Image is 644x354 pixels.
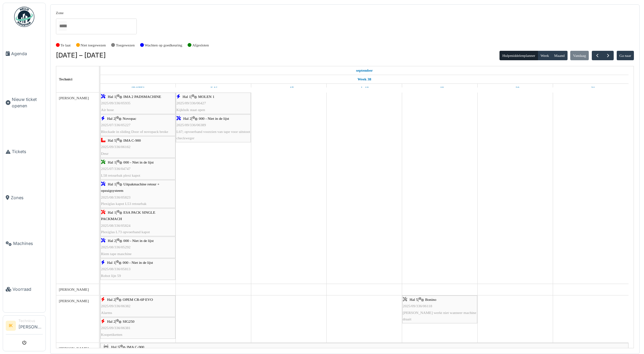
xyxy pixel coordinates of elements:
[192,42,209,48] label: Afgesloten
[3,175,45,220] a: Zones
[183,116,192,120] span: Hal 2
[123,160,154,164] span: 000 - Niet in de lijst
[101,259,175,279] div: |
[403,296,477,322] div: |
[59,287,89,291] span: [PERSON_NAME]
[101,238,175,257] div: |
[101,274,121,278] span: Robot lijn 59
[3,267,45,312] a: Voorraad
[11,50,43,57] span: Agenda
[198,95,214,99] span: MOLEN 1
[145,42,183,48] label: Wachten op goedkeuring
[12,286,43,292] span: Voorraad
[123,319,134,323] span: SIG250
[59,77,72,81] span: Technici
[208,84,219,92] a: 16 september 2025
[123,116,136,120] span: Novopac
[176,94,250,113] div: |
[101,181,175,207] div: |
[127,345,144,349] span: IMA C-900
[107,260,116,264] span: Hal 1
[101,332,122,337] span: Koopetiketten
[538,51,552,60] button: Week
[108,160,116,164] span: Hal 1
[3,129,45,175] a: Tickets
[176,101,206,105] span: 2025/09/336/06427
[510,84,521,92] a: 20 september 2025
[116,42,135,48] label: Toegewezen
[111,345,120,349] span: Hal 5
[101,296,175,316] div: |
[59,21,67,31] input: Alles
[101,267,131,271] span: 2025/08/336/05813
[101,223,131,227] span: 2025/08/336/05824
[59,96,89,100] span: [PERSON_NAME]
[101,101,131,105] span: 2025/09/336/05935
[14,7,34,27] img: Badge_color-CXgf-gQk.svg
[199,116,229,120] span: 000 - Niet in de lijst
[108,210,116,214] span: Hal 1
[107,319,116,323] span: Hal 2
[80,42,106,48] label: Niet toegewezen
[123,138,141,142] span: IMA C-900
[6,321,16,331] li: IK
[13,240,43,247] span: Machines
[123,260,153,264] span: 000 - Niet in de lijst
[101,123,131,127] span: 2025/07/336/05227
[176,115,250,141] div: |
[56,51,106,60] h2: [DATE] – [DATE]
[19,318,43,323] div: Technicus
[3,31,45,76] a: Agenda
[500,51,538,60] button: Hulpmiddelenplanner
[101,108,114,112] span: Air hose
[101,159,175,179] div: |
[101,167,131,171] span: 2025/07/336/04747
[101,94,175,113] div: |
[56,10,64,16] label: Zone
[410,297,418,302] span: Hal 5
[101,326,131,330] span: 2025/09/336/06381
[434,84,446,92] a: 19 september 2025
[101,245,131,249] span: 2025/08/336/05292
[101,151,108,155] span: Deur
[101,130,168,134] span: Blockade in sliding Door of novopack broke
[101,230,150,234] span: Plexiglas L73 opvoerband kapot
[403,311,476,321] span: [PERSON_NAME] werkt niet wanneer machine draait
[61,42,71,48] label: Te laat
[101,195,131,199] span: 2025/08/336/05823
[592,51,603,61] button: Vorige
[108,182,116,186] span: Hal 1
[183,95,191,99] span: Hal 1
[101,173,140,177] span: L58 retourbak plexi kapot
[59,299,89,303] span: [PERSON_NAME]
[101,311,112,315] span: Alarms
[101,318,175,338] div: |
[570,51,589,60] button: Vandaag
[425,297,436,302] span: Bonino
[59,346,89,350] span: [PERSON_NAME]
[101,304,131,308] span: 2025/09/336/06382
[107,116,116,120] span: Hal 2
[101,202,147,206] span: Plexiglas kapot L53 retourbak
[354,66,375,75] a: 15 september 2025
[617,51,634,60] button: Ga naar
[551,51,568,60] button: Maand
[101,137,175,157] div: |
[108,95,116,99] span: Hal 1
[11,194,43,201] span: Zones
[101,115,175,135] div: |
[101,210,155,221] span: ESA PACK SINGLE PACKMACH
[107,297,116,302] span: Hal 2
[123,239,154,243] span: 000 - Niet in de lijst
[101,252,132,256] span: Riem tape maschine
[176,123,206,127] span: 2025/09/336/06389
[403,304,432,308] span: 2025/09/336/06118
[603,51,614,61] button: Volgende
[108,138,116,142] span: Hal 5
[358,84,371,92] a: 18 september 2025
[176,108,205,112] span: Kijkluik staat open
[108,239,116,243] span: Hal 2
[101,209,175,235] div: |
[123,95,161,99] span: IMA 2 PADSMACHINE
[12,96,43,109] span: Nieuw ticket openen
